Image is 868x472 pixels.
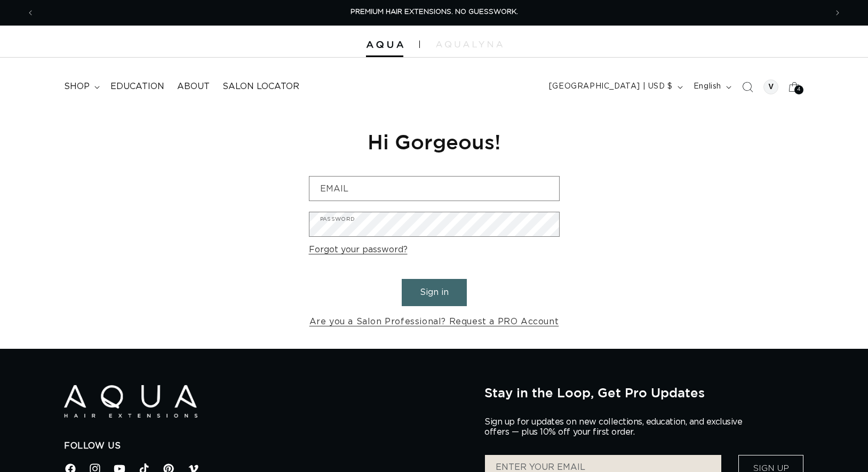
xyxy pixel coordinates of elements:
[216,75,306,99] a: Salon Locator
[484,417,751,437] p: Sign up for updates on new collections, education, and exclusive offers — plus 10% off your first...
[366,41,403,49] img: Aqua Hair Extensions
[402,279,467,306] button: Sign in
[736,75,759,99] summary: Search
[797,85,801,94] span: 4
[104,75,171,99] a: Education
[19,3,42,23] button: Previous announcement
[351,9,518,15] span: PREMIUM HAIR EXTENSIONS. NO GUESSWORK.
[484,385,804,400] h2: Stay in the Loop, Get Pro Updates
[687,77,736,97] button: English
[309,242,408,258] a: Forgot your password?
[309,177,559,201] input: Email
[64,441,468,452] h2: Follow Us
[309,129,560,155] h1: Hi Gorgeous!
[543,77,687,97] button: [GEOGRAPHIC_DATA] | USD $
[110,81,164,92] span: Education
[694,81,721,92] span: English
[177,81,210,92] span: About
[436,41,503,47] img: aqualyna.com
[222,81,299,92] span: Salon Locator
[826,3,849,23] button: Next announcement
[171,75,216,99] a: About
[64,81,90,92] span: shop
[64,385,197,418] img: Aqua Hair Extensions
[549,81,673,92] span: [GEOGRAPHIC_DATA] | USD $
[58,75,104,99] summary: shop
[309,314,559,330] a: Are you a Salon Professional? Request a PRO Account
